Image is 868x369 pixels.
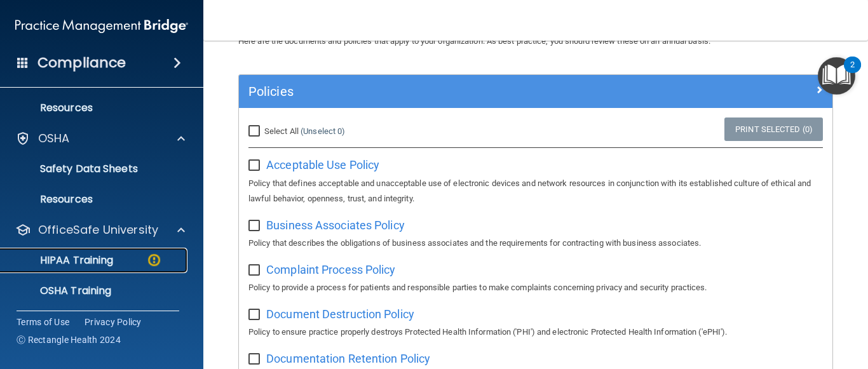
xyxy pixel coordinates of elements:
p: Resources [8,193,182,206]
span: Ⓒ Rectangle Health 2024 [17,333,121,346]
a: Privacy Policy [85,316,142,328]
input: Select All (Unselect 0) [248,126,263,137]
span: Business Associates Policy [266,218,405,232]
h4: Compliance [37,54,126,72]
p: Resources [8,102,182,114]
img: PMB logo [15,13,188,39]
a: Print Selected (0) [724,117,823,141]
h5: Policies [248,84,675,98]
div: 2 [850,65,855,81]
span: Complaint Process Policy [266,263,395,276]
p: Policy that describes the obligations of business associates and the requirements for contracting... [248,236,823,251]
span: Document Destruction Policy [266,307,414,321]
span: Documentation Retention Policy [266,352,430,365]
span: Here are the documents and policies that apply to your organization. As best practice, you should... [238,36,710,46]
p: OSHA [38,131,70,146]
p: Policy that defines acceptable and unacceptable use of electronic devices and network resources i... [248,176,823,206]
p: HIPAA Training [8,254,113,267]
p: Policy to ensure practice properly destroys Protected Health Information ('PHI') and electronic P... [248,325,823,340]
span: Acceptable Use Policy [266,158,379,171]
button: Open Resource Center, 2 new notifications [818,57,855,95]
a: Terms of Use [17,316,69,328]
a: (Unselect 0) [301,126,345,136]
p: OfficeSafe University [38,222,158,238]
img: warning-circle.0cc9ac19.png [146,252,162,268]
p: Policy to provide a process for patients and responsible parties to make complaints concerning pr... [248,280,823,295]
span: Select All [264,126,299,136]
p: OSHA Training [8,285,111,297]
p: Safety Data Sheets [8,163,182,175]
iframe: Drift Widget Chat Controller [804,281,853,330]
a: OSHA [15,131,185,146]
a: Policies [248,81,823,102]
a: OfficeSafe University [15,222,185,238]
